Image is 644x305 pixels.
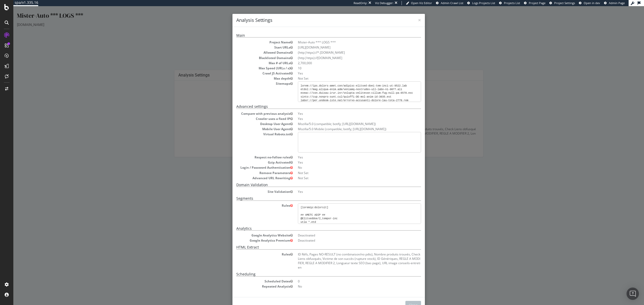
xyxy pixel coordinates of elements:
[223,105,279,110] dt: Compare with previous analysis
[285,165,408,169] dd: Not Set
[223,165,279,169] dt: Remove Parameters
[285,183,408,188] dd: Yes
[285,154,408,158] dd: Yes
[223,278,279,282] dt: Repeated Analysis
[354,1,367,5] div: ReadOnly:
[579,1,600,5] a: Open in dev
[524,1,545,5] a: Project Page
[223,170,279,174] dt: Advanced URL Rewriting
[499,1,520,5] a: Projects List
[285,110,408,115] dd: Yes
[223,246,279,250] dt: Rules
[436,1,463,5] a: Admin Crawl List
[285,60,408,64] dd: 10
[285,278,408,282] dd: No
[549,1,575,5] a: Project Settings
[406,1,432,5] a: Open Viz Editor
[223,126,279,130] dt: Virtual Robots.txt
[285,159,408,164] dd: No
[223,159,279,164] dt: Login / Password Authentication
[223,227,279,231] dt: Google Analytics Website
[285,197,408,218] pre: [loremip:dolorsit] ## AMETC ADIP ## @Elitseddoe/2_tempor-inc utla *.etd @Magnaaliqu/8_enimadm-ven...
[223,55,279,59] dt: Max # of URLs
[285,170,408,174] dd: Not Set
[285,44,408,49] li: (http|https)://*.[DOMAIN_NAME]
[285,70,408,74] dd: Not Set
[405,10,408,17] span: ×
[554,1,575,5] span: Project Settings
[223,116,279,120] dt: Desktop User Agent
[285,116,408,120] dd: Mozilla/5.0 (compatible; botify; [URL][DOMAIN_NAME])
[285,273,408,277] dd: 0
[223,183,279,188] dt: Site Validation
[285,39,408,43] dd: [URL][DOMAIN_NAME]
[223,232,279,236] dt: Google Analytics Premium
[441,1,463,5] span: Admin Crawl List
[285,121,408,125] dd: Mozilla/5.0 Mobile (compatible; botify; [URL][DOMAIN_NAME])
[223,273,279,277] dt: Scheduled Dates
[504,1,520,5] span: Projects List
[411,1,432,5] span: Open Viz Editor
[627,288,639,300] div: Open Intercom Messenger
[223,39,279,43] dt: Start URLs
[223,65,279,69] dt: Crawl JS Activated
[285,105,408,110] dd: Yes
[285,149,408,153] dd: Yes
[375,1,394,5] div: Viz Debugger:
[223,239,408,243] h5: HTML Extract
[472,1,495,5] span: Logs Projects List
[223,149,279,153] dt: Respect no-follow rules
[223,110,279,115] dt: Crawler uses a fixed IP
[529,1,545,5] span: Project Page
[223,70,279,74] dt: Max depth
[223,50,279,54] dt: Blacklisted Domains
[223,197,279,202] dt: Rules
[467,1,495,5] a: Logs Projects List
[285,232,408,236] dd: Deactivated
[223,220,408,224] h5: Analytics
[604,1,625,5] a: Admin Page
[584,1,600,5] span: Open in dev
[285,246,408,264] dd: ID Réfs, Pages NO-RESULT (no combinaison/no pdts), Nombre produits trouvés, Check Liens obfusqués...
[223,11,408,17] h4: Analysis Settings
[285,65,408,69] dd: Yes
[609,1,625,5] span: Admin Page
[223,98,408,102] h5: Advanced settings
[223,44,279,49] dt: Allowed Domains
[223,60,279,64] dt: Max Speed (URLs / s)
[223,27,408,31] h5: Main
[285,50,408,54] li: (http|https)://[DOMAIN_NAME]
[285,227,408,231] dd: Deactivated
[223,190,408,194] h5: Segments
[285,75,408,96] pre: lorem://ips.dolors-amet.con/adipisc-elitsed-doei-tem-inci-ut-9522.lab etdol://mag.aliqua-enim.adm...
[392,295,408,303] button: Close
[223,75,279,80] dt: Sitemaps
[285,55,408,59] dd: 2,700,000
[223,177,408,181] h5: Domain Validation
[223,121,279,125] dt: Mobile User Agent
[223,154,279,158] dt: Gzip Activated
[223,266,408,270] h5: Scheduling
[223,34,279,38] dt: Project Name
